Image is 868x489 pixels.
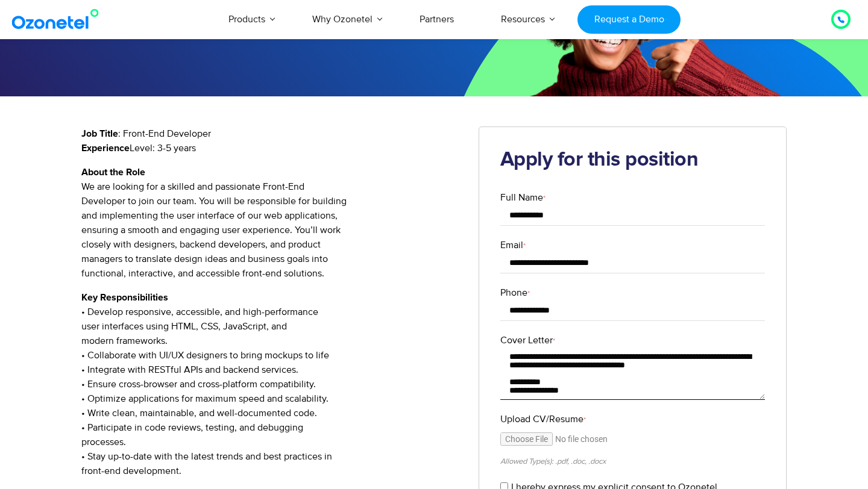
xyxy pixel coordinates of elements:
label: Phone [500,285,766,300]
strong: Key Responsibilities [81,293,168,302]
strong: Job Title [81,129,118,139]
a: Request a Demo [577,5,681,34]
label: Cover Letter [500,333,766,347]
p: We are looking for a skilled and passionate Front-End Developer to join our team. You will be res... [81,165,461,281]
label: Upload CV/Resume [500,412,766,426]
strong: Experience [81,143,130,153]
p: • Develop responsive, accessible, and high-performance user interfaces using HTML, CSS, JavaScrip... [81,290,461,478]
p: : Front-End Developer Level: 3-5 years [81,126,461,155]
strong: About the Role [81,167,145,177]
small: Allowed Type(s): .pdf, .doc, .docx [500,456,606,466]
label: Email [500,238,766,252]
label: Full Name [500,190,766,205]
h2: Apply for this position [500,148,766,172]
